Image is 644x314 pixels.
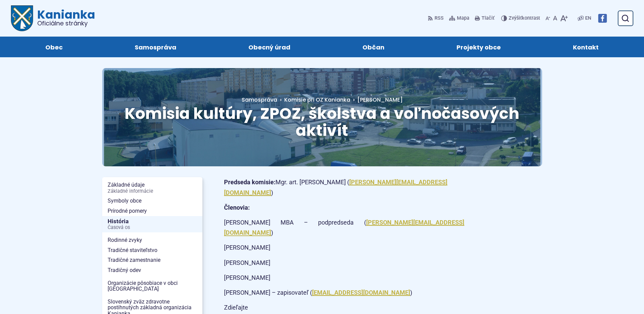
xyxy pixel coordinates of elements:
[543,37,628,57] a: Kontakt
[509,16,540,21] span: kontrast
[362,37,384,57] span: Občan
[37,20,95,26] span: Oficiálne stránky
[102,216,202,233] a: HistóriaČasová os
[584,14,593,22] a: EN
[428,11,445,25] a: RSS
[457,14,469,22] span: Mapa
[501,11,541,25] button: Zvýšiťkontrast
[106,37,206,57] a: Samospráva
[435,14,444,22] span: RSS
[427,37,530,57] a: Projekty obce
[559,11,569,25] button: Zväčšiť veľkosť písma
[224,273,464,283] p: [PERSON_NAME]
[108,265,197,275] span: Tradičný odev
[224,219,464,236] a: [PERSON_NAME][EMAIL_ADDRESS][DOMAIN_NAME]
[224,243,464,253] p: [PERSON_NAME]
[125,103,519,142] span: Komisia kultúry, ZPOZ, školstva a voľnočasových aktivít
[108,245,197,255] span: Tradičné staviteľstvo
[102,180,202,196] a: Základné údajeZákladné informácie
[242,96,284,104] a: Samospráva
[482,16,494,21] span: Tlačiť
[108,206,197,216] span: Prírodné pomery
[457,37,501,57] span: Projekty obce
[11,5,95,31] a: Logo Kanianka, prejsť na domovskú stránku.
[242,96,277,104] span: Samospráva
[219,37,320,57] a: Obecný úrad
[333,37,414,57] a: Občan
[284,96,350,104] a: Komisie pri OZ Kanianka
[102,265,202,275] a: Tradičný odev
[102,196,202,206] a: Symboly obce
[224,204,250,211] strong: Členovia:
[473,11,496,25] button: Tlačiť
[108,278,197,294] span: Organizácie pôsobiace v obci [GEOGRAPHIC_DATA]
[585,14,591,22] span: EN
[135,37,176,57] span: Samospráva
[33,9,95,26] span: Kanianka
[224,258,464,268] p: [PERSON_NAME]
[224,179,447,196] a: [PERSON_NAME][EMAIL_ADDRESS][DOMAIN_NAME]
[598,14,607,23] img: Prejsť na Facebook stránku
[350,96,403,104] a: [PERSON_NAME]
[552,11,559,25] button: Nastaviť pôvodnú veľkosť písma
[224,302,464,313] p: Zdieľajte
[102,245,202,255] a: Tradičné staviteľstvo
[102,255,202,265] a: Tradičné zamestnanie
[448,11,471,25] a: Mapa
[224,179,275,186] strong: Predseda komisie:
[11,5,33,31] img: Prejsť na domovskú stránku
[573,37,599,57] span: Kontakt
[102,235,202,245] a: Rodinné zvyky
[312,289,410,296] a: [EMAIL_ADDRESS][DOMAIN_NAME]
[108,225,197,230] span: Časová os
[224,177,464,198] p: Mgr. art. [PERSON_NAME] ( )
[108,196,197,206] span: Symboly obce
[509,15,522,21] span: Zvýšiť
[357,96,403,104] span: [PERSON_NAME]
[102,278,202,294] a: Organizácie pôsobiace v obci [GEOGRAPHIC_DATA]
[16,37,92,57] a: Obec
[108,255,197,265] span: Tradičné zamestnanie
[224,288,464,298] p: [PERSON_NAME] – zapisovateľ ( )
[108,216,197,233] span: História
[224,217,464,238] p: [PERSON_NAME] MBA – podpredseda ( )
[248,37,290,57] span: Obecný úrad
[544,11,552,25] button: Zmenšiť veľkosť písma
[102,206,202,216] a: Prírodné pomery
[108,180,197,196] span: Základné údaje
[108,235,197,245] span: Rodinné zvyky
[45,37,63,57] span: Obec
[108,189,197,194] span: Základné informácie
